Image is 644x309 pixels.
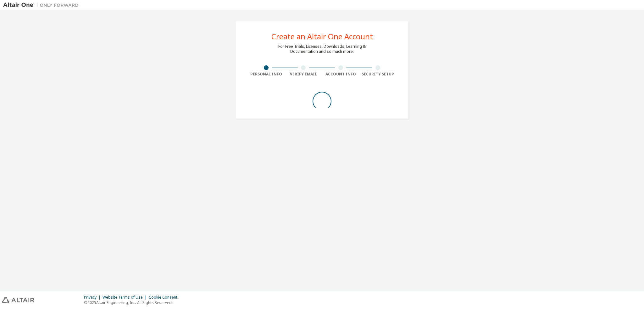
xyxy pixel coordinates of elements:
[285,72,322,77] div: Verify Email
[247,72,285,77] div: Personal Info
[84,300,181,305] p: © 2025 Altair Engineering, Inc. All Rights Reserved.
[84,295,103,300] div: Privacy
[2,297,34,303] img: altair_logo.svg
[103,295,149,300] div: Website Terms of Use
[359,72,397,77] div: Security Setup
[149,295,181,300] div: Cookie Consent
[278,44,366,54] div: For Free Trials, Licenses, Downloads, Learning & Documentation and so much more.
[3,2,82,8] img: Altair One
[322,72,359,77] div: Account Info
[271,33,373,40] div: Create an Altair One Account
